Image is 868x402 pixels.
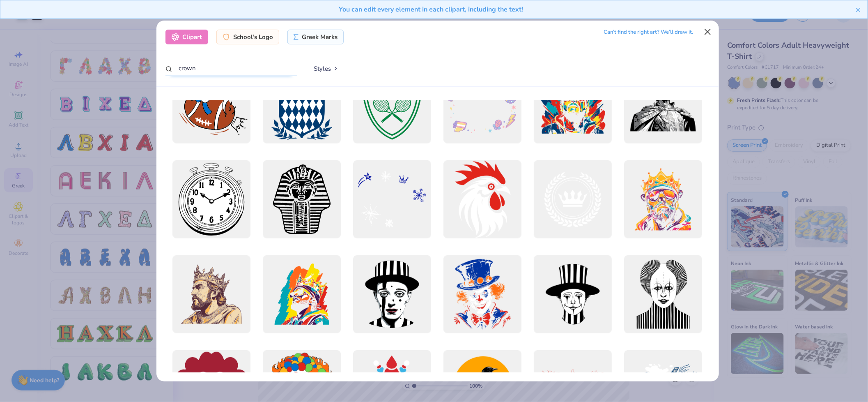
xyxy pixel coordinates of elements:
[305,61,348,76] button: Styles
[604,25,693,39] div: Can’t find the right art? We’ll draw it.
[700,24,715,40] button: Close
[165,30,208,44] div: Clipart
[287,30,344,44] div: Greek Marks
[216,30,279,44] div: School's Logo
[7,5,856,14] div: You can edit every element in each clipart, including the text!
[856,5,861,14] button: close
[165,61,297,76] input: Search by name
